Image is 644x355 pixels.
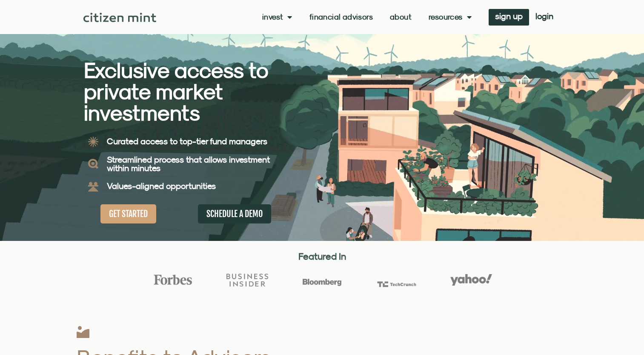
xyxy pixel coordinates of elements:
a: SCHEDULE A DEMO [198,204,271,223]
span: login [535,13,553,19]
span: GET STARTED [109,209,148,219]
b: Streamlined process that allows investment within minutes [107,155,270,173]
span: SCHEDULE A DEMO [206,209,263,219]
nav: Menu [262,13,472,21]
b: Values-aligned opportunities [107,181,216,191]
a: Invest [262,13,292,21]
a: login [529,9,560,26]
img: Citizen Mint [83,13,156,22]
h2: Exclusive access to private market investments [84,60,292,123]
a: Resources [429,13,472,21]
a: GET STARTED [100,204,156,223]
span: sign up [495,13,523,19]
strong: Featured In [298,251,346,262]
img: Forbes Logo [152,274,194,285]
a: About [390,13,412,21]
a: Financial Advisors [309,13,373,21]
b: Curated access to top-tier fund managers [107,136,267,146]
a: sign up [489,9,529,26]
